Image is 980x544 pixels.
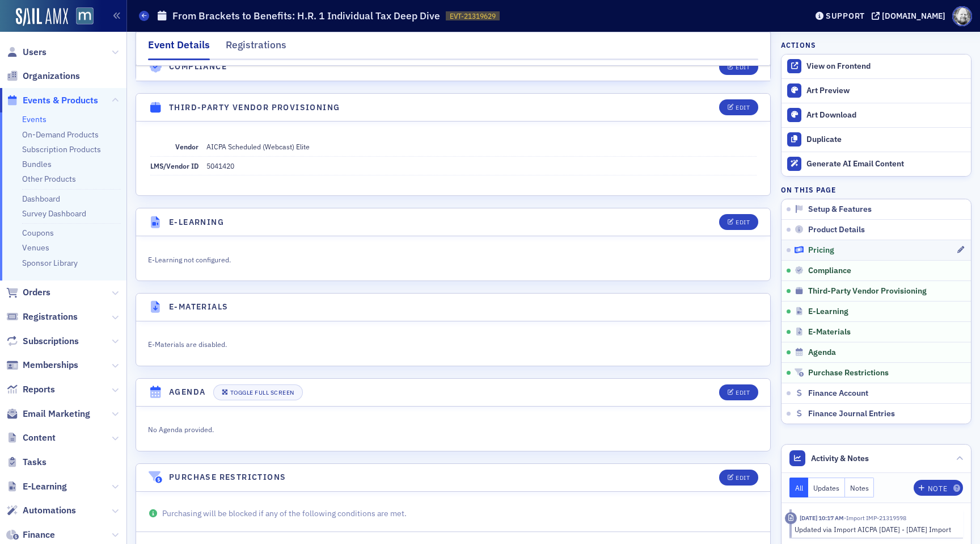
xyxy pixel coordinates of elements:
h4: Actions [781,40,816,50]
span: Third-Party Vendor Provisioning [808,286,927,296]
div: Art Download [806,110,965,120]
h4: On this page [781,185,971,195]
button: Note [914,480,963,496]
span: Import IMP-21319598 [844,514,906,522]
span: Vendor [175,142,198,151]
span: Registrations [23,311,78,323]
a: Email Marketing [6,408,90,420]
span: Agenda [808,348,836,358]
div: Duplicate [806,135,965,145]
span: Setup & Features [808,204,872,215]
span: Memberships [23,359,78,371]
a: Coupons [22,228,54,238]
div: [DOMAIN_NAME] [882,11,945,21]
span: Finance Journal Entries [808,409,895,419]
a: Orders [6,286,50,299]
div: Edit [736,390,750,396]
a: Reports [6,383,55,396]
div: Art Preview [806,86,965,96]
button: Updates [808,478,845,497]
span: Users [23,46,47,58]
a: View on Frontend [782,55,971,78]
a: Events [22,114,47,124]
button: Toggle Full Screen [213,384,303,400]
img: SailAMX [16,8,68,26]
button: Edit [719,58,758,74]
a: Survey Dashboard [22,208,86,219]
a: Automations [6,504,76,517]
span: Reports [23,383,55,396]
span: Tasks [23,456,47,468]
a: Other Products [22,174,76,184]
div: No Agenda provided. [148,422,529,435]
a: Events & Products [6,94,98,107]
div: Registrations [226,37,286,58]
span: Events & Products [23,94,98,107]
h4: Third-Party Vendor Provisioning [169,102,340,114]
a: Subscription Products [22,144,101,154]
div: Edit [736,104,750,111]
a: Art Download [782,103,971,127]
a: Registrations [6,311,78,323]
a: Content [6,432,56,444]
h4: Agenda [169,386,205,398]
a: Tasks [6,456,47,468]
h4: Compliance [169,61,227,73]
a: Dashboard [22,194,60,204]
span: Organizations [23,70,80,82]
div: Toggle Full Screen [230,390,294,396]
span: Product Details [808,225,865,235]
img: SailAMX [76,7,94,25]
span: EVT-21319629 [450,11,496,21]
button: Edit [719,470,758,486]
button: [DOMAIN_NAME] [872,12,949,20]
a: Finance [6,529,55,541]
span: Activity & Notes [811,453,869,465]
div: Edit [736,64,750,70]
a: Organizations [6,70,80,82]
span: LMS/Vendor ID [150,161,198,170]
a: Venues [22,242,49,253]
div: Note [928,486,947,492]
div: Support [826,11,865,21]
h1: From Brackets to Benefits: H.R. 1 Individual Tax Deep Dive [172,9,440,23]
span: Purchase Restrictions [808,368,889,378]
button: Notes [845,478,875,497]
div: Event Details [148,37,210,60]
div: Updated via Import AICPA [DATE] - [DATE] Import [795,524,955,534]
span: E-Learning [808,307,848,317]
a: Memberships [6,359,78,371]
span: Compliance [808,266,851,276]
div: Edit [736,475,750,481]
h4: E-Learning [169,216,224,228]
button: Edit [719,214,758,230]
a: Subscriptions [6,335,79,348]
button: Duplicate [782,127,971,152]
button: Edit [719,99,758,115]
span: E-Learning [23,480,67,493]
a: Sponsor Library [22,258,78,268]
span: Profile [952,6,972,26]
a: Bundles [22,159,52,169]
div: Edit [736,219,750,225]
div: View on Frontend [806,61,965,72]
p: Purchasing will be blocked if any of the following conditions are met. [148,508,758,520]
div: E-Learning not configured. [148,252,529,265]
span: Content [23,432,56,444]
button: All [789,478,809,497]
span: Email Marketing [23,408,90,420]
div: Imported Activity [785,512,797,524]
span: Orders [23,286,50,299]
a: Users [6,46,47,58]
dd: 5041420 [206,157,757,175]
button: Edit [719,384,758,400]
a: E-Learning [6,480,67,493]
span: Finance [23,529,55,541]
span: Pricing [808,245,834,256]
h4: Purchase Restrictions [169,471,286,483]
div: Generate AI Email Content [806,159,965,169]
a: Art Preview [782,79,971,103]
a: View Homepage [68,7,94,27]
span: AICPA Scheduled (Webcast) Elite [206,142,310,151]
